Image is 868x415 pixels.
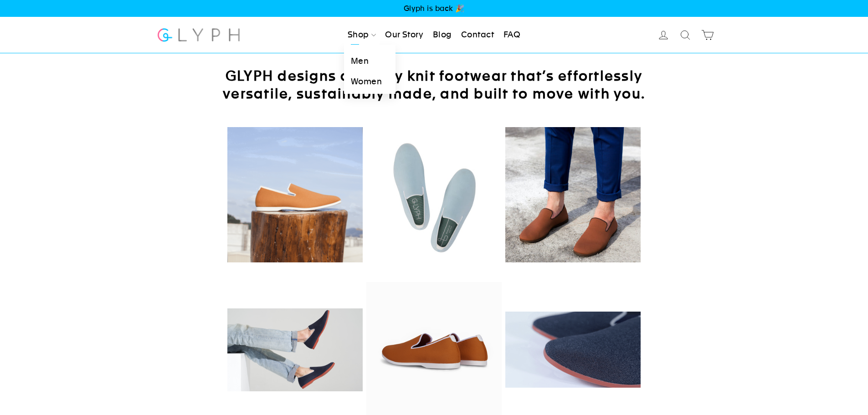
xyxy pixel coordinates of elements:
a: Blog [429,25,456,45]
img: Glyph [156,23,241,47]
a: Contact [457,25,498,45]
a: Men [344,51,395,72]
ul: Primary [344,25,524,45]
iframe: Glyph - Referral program [856,168,868,247]
a: Our Story [381,25,427,45]
a: Women [344,72,395,92]
a: FAQ [500,25,524,45]
h2: GLYPH designs digitally knit footwear that’s effortlessly versatile, sustainably made, and built ... [206,67,662,102]
a: Shop [344,25,380,45]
